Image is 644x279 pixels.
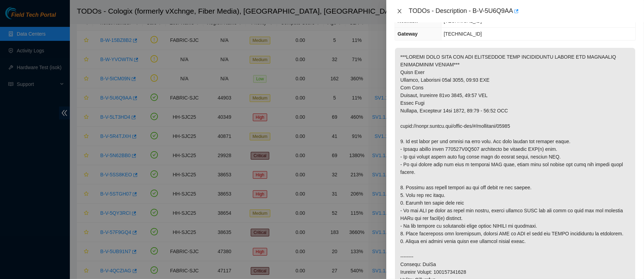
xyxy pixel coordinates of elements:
span: Gateway [397,31,418,37]
button: Close [395,8,404,15]
div: TODOs - Description - B-V-5U6Q9AA [409,6,636,17]
span: close [397,8,402,14]
span: [TECHNICAL_ID] [444,31,482,37]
